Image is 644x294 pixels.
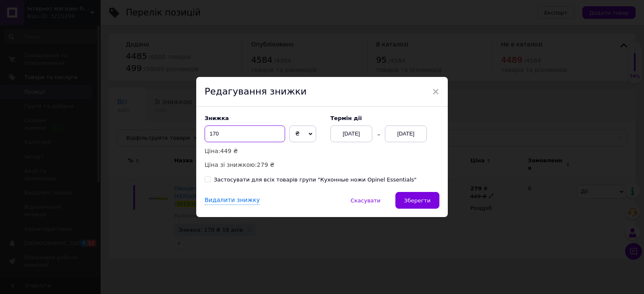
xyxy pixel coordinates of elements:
[351,197,380,204] span: Скасувати
[330,125,372,142] div: [DATE]
[205,125,285,142] input: 0
[257,161,275,168] span: 279 ₴
[395,192,439,209] button: Зберегти
[220,148,238,154] span: 449 ₴
[214,176,417,184] div: Застосувати для всіх товарів групи "Кухонные ножи Opinel Essentials"
[205,160,322,169] p: Ціна зі знижкою:
[385,125,427,142] div: [DATE]
[330,115,439,121] label: Термін дії
[205,196,260,205] div: Видалити знижку
[295,130,300,137] span: ₴
[404,197,431,204] span: Зберегти
[205,146,322,156] p: Ціна:
[205,86,306,97] span: Редагування знижки
[432,84,439,99] span: ×
[205,115,229,121] span: Знижка
[342,192,389,209] button: Скасувати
